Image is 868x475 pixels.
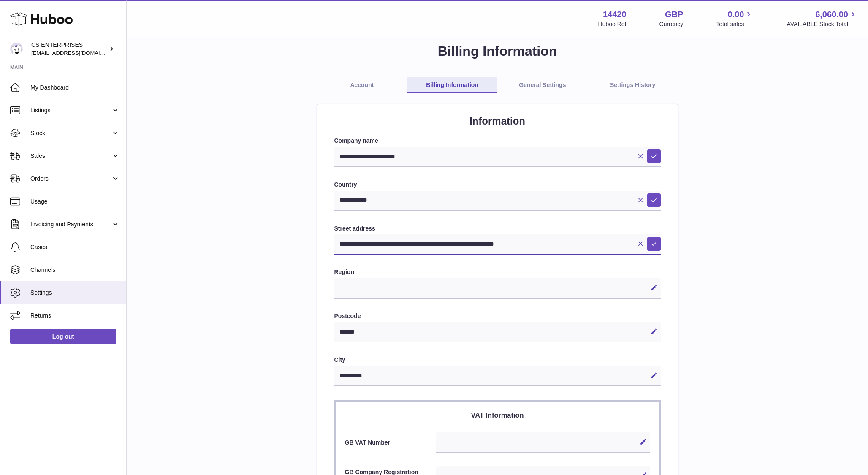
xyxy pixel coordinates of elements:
a: Log out [10,329,116,344]
a: 0.00 Total sales [716,9,754,28]
span: Stock [30,129,111,137]
strong: 14420 [603,9,627,20]
strong: GBP [665,9,683,20]
h1: Billing Information [140,42,854,60]
h3: VAT Information [345,410,650,420]
span: Usage [30,198,120,206]
label: GB VAT Number [345,439,437,447]
a: General Settings [497,77,588,93]
span: Orders [30,175,111,183]
label: Postcode [334,312,661,320]
span: Total sales [716,20,754,28]
div: Huboo Ref [598,20,627,28]
h2: Information [334,114,661,128]
span: AVAILABLE Stock Total [787,20,858,28]
label: City [334,356,661,364]
span: Returns [30,312,120,320]
label: Street address [334,225,661,233]
a: Settings History [588,77,678,93]
img: csenterprisesholding@gmail.com [10,43,23,55]
label: Company name [334,137,661,145]
span: 0.00 [728,9,744,20]
a: Billing Information [407,77,497,93]
span: Listings [30,106,111,114]
span: [EMAIL_ADDRESS][DOMAIN_NAME] [31,49,124,56]
span: 6,060.00 [815,9,848,20]
a: 6,060.00 AVAILABLE Stock Total [787,9,858,28]
div: CS ENTERPRISES [31,41,107,57]
span: Sales [30,152,111,160]
a: Account [317,77,407,93]
span: Settings [30,289,120,297]
label: Country [334,181,661,189]
span: Channels [30,266,120,274]
span: Cases [30,243,120,251]
div: Currency [659,20,684,28]
span: Invoicing and Payments [30,220,111,228]
label: Region [334,268,661,276]
span: My Dashboard [30,84,120,92]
